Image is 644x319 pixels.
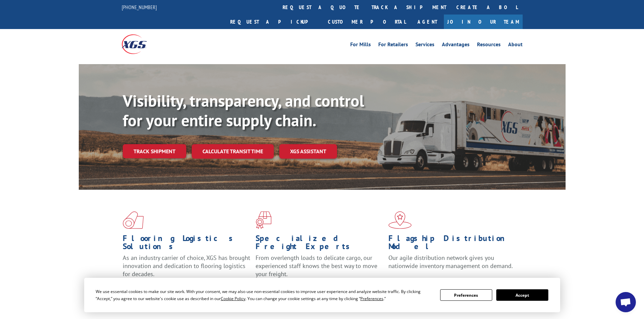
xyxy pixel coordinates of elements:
[477,42,501,49] a: Resources
[256,211,271,229] img: xgs-icon-focused-on-flooring-red
[279,144,337,159] a: XGS ASSISTANT
[221,296,245,301] span: Cookie Policy
[96,288,432,302] div: We use essential cookies to make our site work. With your consent, we may also use non-essential ...
[123,144,186,158] a: Track shipment
[123,211,144,229] img: xgs-icon-total-supply-chain-intelligence-red
[323,15,411,29] a: Customer Portal
[256,254,383,284] p: From overlength loads to delicate cargo, our experienced staff knows the best way to move your fr...
[225,15,323,29] a: Request a pickup
[84,278,560,312] div: Cookie Consent Prompt
[442,42,470,49] a: Advantages
[192,144,274,159] a: Calculate transit time
[508,42,523,49] a: About
[123,90,364,131] b: Visibility, transparency, and control for your entire supply chain.
[378,42,408,49] a: For Retailers
[444,15,523,29] a: Join Our Team
[388,276,473,284] a: Learn More >
[122,4,157,10] a: [PHONE_NUMBER]
[496,289,548,301] button: Accept
[388,211,412,229] img: xgs-icon-flagship-distribution-model-red
[350,42,371,49] a: For Mills
[415,42,434,49] a: Services
[123,234,251,254] h1: Flooring Logistics Solutions
[411,15,444,29] a: Agent
[388,234,516,254] h1: Flagship Distribution Model
[256,234,383,254] h1: Specialized Freight Experts
[440,289,492,301] button: Preferences
[616,292,636,312] div: Open chat
[388,254,513,270] span: Our agile distribution network gives you nationwide inventory management on demand.
[360,296,383,301] span: Preferences
[123,254,250,278] span: As an industry carrier of choice, XGS has brought innovation and dedication to flooring logistics...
